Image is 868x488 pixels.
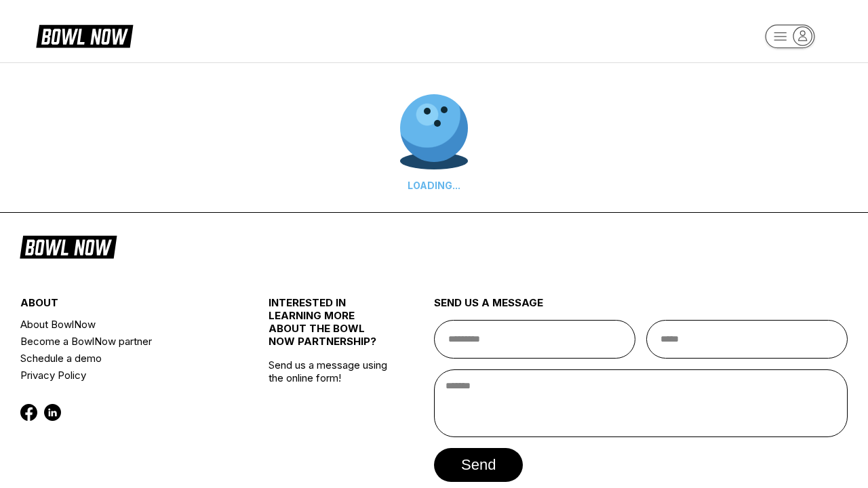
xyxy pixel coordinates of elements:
[20,333,227,350] a: Become a BowlNow partner
[434,448,523,482] button: send
[434,296,848,320] div: send us a message
[20,316,227,333] a: About BowlNow
[20,367,227,384] a: Privacy Policy
[269,296,393,359] div: INTERESTED IN LEARNING MORE ABOUT THE BOWL NOW PARTNERSHIP?
[20,350,227,367] a: Schedule a demo
[400,180,468,191] div: LOADING...
[20,296,227,316] div: about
